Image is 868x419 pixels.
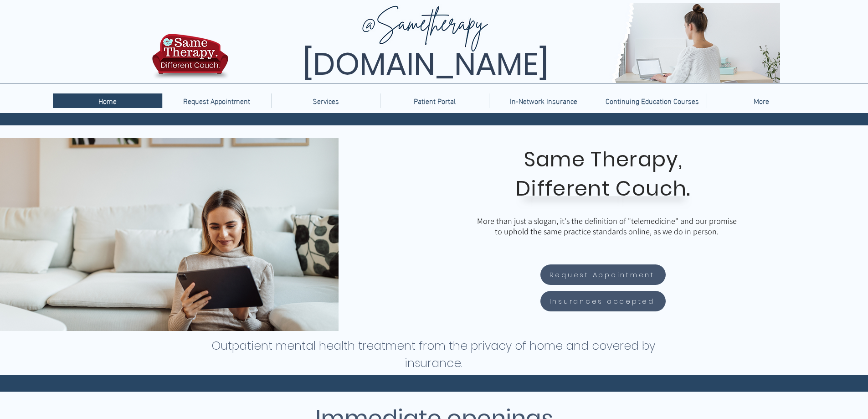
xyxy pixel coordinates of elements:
[550,296,655,306] span: Insurances accepted
[271,93,380,108] div: Services
[550,269,655,280] span: Request Appointment
[162,93,271,108] a: Request Appointment
[94,93,121,108] p: Home
[749,93,774,108] p: More
[489,93,598,108] a: In-Network Insurance
[211,337,656,372] h1: Outpatient mental health treatment from the privacy of home and covered by insurance.
[598,93,707,108] a: Continuing Education Courses
[53,93,816,108] nav: Site
[540,264,666,285] a: Request Appointment
[505,93,582,108] p: In-Network Insurance
[179,93,255,108] p: Request Appointment
[308,93,344,108] p: Services
[540,291,666,311] a: Insurances accepted
[475,216,739,237] p: More than just a slogan, it's the definition of "telemedicine" and our promise to uphold the same...
[231,3,780,83] img: Same Therapy, Different Couch. TelebehavioralHealth.US
[303,42,549,86] span: [DOMAIN_NAME]
[601,93,704,108] p: Continuing Education Courses
[516,174,691,203] span: Different Couch.
[149,32,231,86] img: TBH.US
[380,93,489,108] a: Patient Portal
[409,93,460,108] p: Patient Portal
[53,93,162,108] a: Home
[524,145,683,174] span: Same Therapy,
